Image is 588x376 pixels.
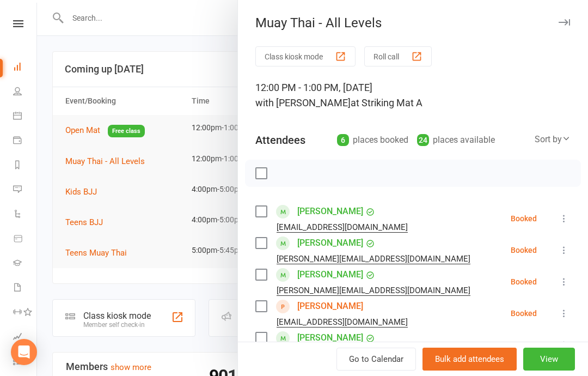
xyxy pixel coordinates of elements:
[417,134,429,146] div: 24
[13,154,38,178] a: Reports
[336,348,416,371] a: Go to Calendar
[511,278,537,286] div: Booked
[417,132,495,148] div: places available
[337,132,408,148] div: places booked
[297,329,363,347] a: [PERSON_NAME]
[337,134,349,146] div: 6
[297,203,363,220] a: [PERSON_NAME]
[297,266,363,283] a: [PERSON_NAME]
[297,234,363,252] a: [PERSON_NAME]
[11,339,37,365] div: Open Intercom Messenger
[422,348,517,371] button: Bulk add attendees
[13,80,38,105] a: People
[13,227,38,252] a: Product Sales
[364,46,432,66] button: Roll call
[351,97,422,108] span: at Striking Mat A
[511,310,537,317] div: Booked
[523,348,575,371] button: View
[13,56,38,80] a: Dashboard
[297,298,363,315] a: [PERSON_NAME]
[255,46,356,66] button: Class kiosk mode
[535,132,571,147] div: Sort by
[255,80,571,111] div: 12:00 PM - 1:00 PM, [DATE]
[13,129,38,154] a: Payments
[511,215,537,222] div: Booked
[511,246,537,254] div: Booked
[255,132,305,148] div: Attendees
[13,105,38,129] a: Calendar
[238,15,588,31] div: Muay Thai - All Levels
[13,325,38,350] a: Assessments
[255,97,351,108] span: with [PERSON_NAME]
